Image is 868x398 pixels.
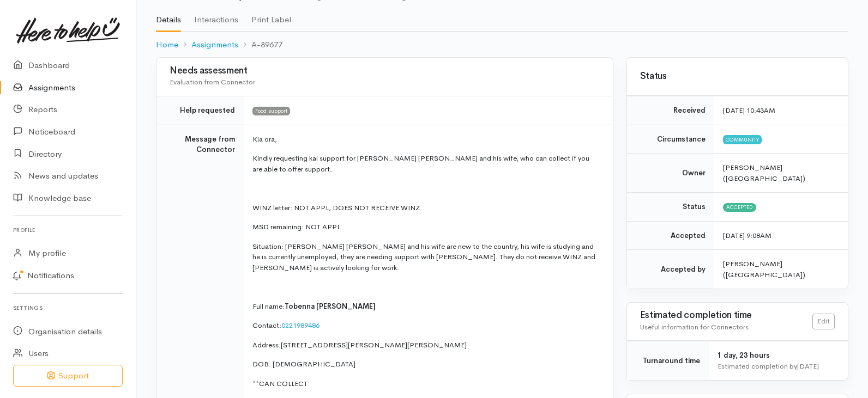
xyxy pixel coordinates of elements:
[627,193,714,222] td: Status
[252,340,281,350] span: Address:
[627,341,709,381] td: Turnaround time
[723,203,756,212] span: Accepted
[285,302,376,311] span: Tobenna [PERSON_NAME]
[797,362,819,371] time: [DATE]
[13,223,123,237] h6: Profile
[627,96,714,125] td: Received
[13,301,123,315] h6: Settings
[251,1,291,31] a: Print Label
[723,135,762,144] span: Community
[252,359,355,369] span: DOB: [DEMOGRAPHIC_DATA]
[252,134,600,145] p: Kia ora,
[252,203,420,212] span: WINZ letter: NOT APPL, DOES NOT RECEIVE WINZ
[156,32,848,58] nav: breadcrumb
[156,1,181,32] a: Details
[252,107,290,115] span: Food support
[627,221,714,250] td: Accepted
[281,340,467,350] span: [STREET_ADDRESS][PERSON_NAME][PERSON_NAME]
[170,66,600,76] h3: Needs assessment
[627,154,714,193] td: Owner
[252,302,285,311] span: Full name:
[640,310,812,321] h3: Estimated completion time
[191,39,238,51] a: Assignments
[13,365,123,387] button: Support
[640,71,835,82] h3: Status
[718,361,835,372] div: Estimated completion by
[252,378,600,389] p: **CAN COLLECT
[156,39,178,51] a: Home
[627,125,714,154] td: Circumstance
[627,250,714,289] td: Accepted by
[252,242,595,272] span: Situation: [PERSON_NAME] [PERSON_NAME] and his wife are new to the country, his wife is studying ...
[252,321,281,330] span: Contact:
[252,153,600,174] p: Kindly requesting kai support for [PERSON_NAME] [PERSON_NAME] and his wife, who can collect if yo...
[170,77,255,87] span: Evaluation from Connector
[718,351,770,360] span: 1 day, 23 hours
[194,1,238,31] a: Interactions
[723,163,805,183] span: [PERSON_NAME] ([GEOGRAPHIC_DATA])
[640,322,749,332] span: Useful information for Connectors
[723,106,775,115] time: [DATE] 10:43AM
[252,222,340,231] span: MSD remaining: NOT APPL
[812,314,835,329] a: Edit
[238,39,282,51] li: A-89677
[714,250,848,289] td: [PERSON_NAME] ([GEOGRAPHIC_DATA])
[723,231,771,240] time: [DATE] 9:08AM
[281,321,320,330] a: 0221989486
[156,96,244,125] td: Help requested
